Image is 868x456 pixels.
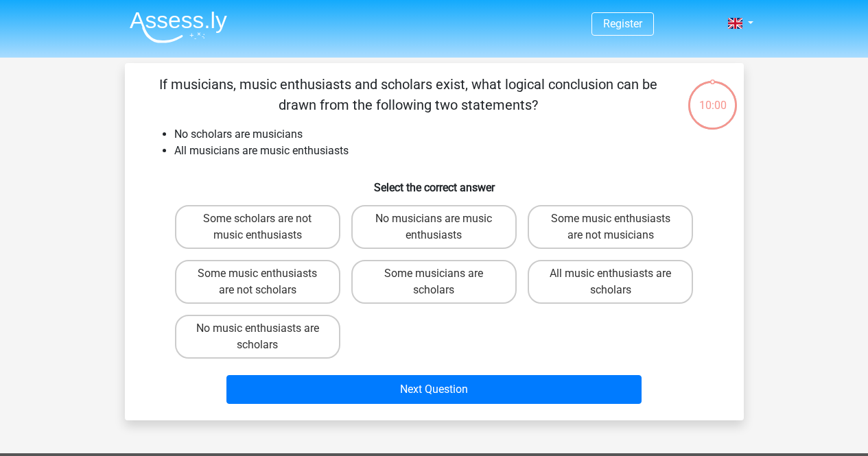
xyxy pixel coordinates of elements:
div: 10:00 [687,80,738,114]
img: Assessly [130,11,227,43]
li: All musicians are music enthusiasts [174,143,722,159]
button: Next Question [226,375,642,404]
label: Some musicians are scholars [351,260,517,304]
p: If musicians, music enthusiasts and scholars exist, what logical conclusion can be drawn from the... [147,74,670,115]
label: No musicians are music enthusiasts [351,205,517,249]
label: Some scholars are not music enthusiasts [175,205,340,249]
label: No music enthusiasts are scholars [175,315,340,359]
label: All music enthusiasts are scholars [528,260,693,304]
label: Some music enthusiasts are not musicians [528,205,693,249]
label: Some music enthusiasts are not scholars [175,260,340,304]
li: No scholars are musicians [174,126,722,143]
a: Register [603,17,642,30]
h6: Select the correct answer [147,170,722,194]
